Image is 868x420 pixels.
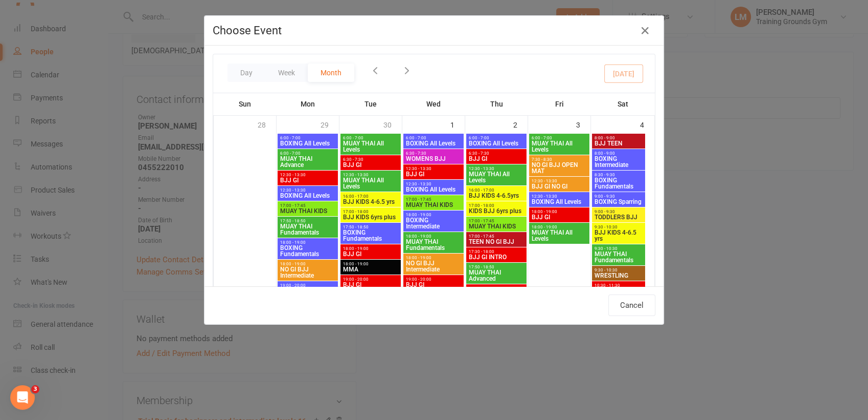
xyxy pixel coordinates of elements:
[280,188,336,193] span: 12:30 - 13:30
[342,266,399,272] span: MMA
[342,194,399,199] span: 16:00 - 17:00
[405,171,462,177] span: BJJ GI
[342,262,399,266] span: 18:00 - 19:00
[280,151,336,156] span: 6:00 - 7:00
[594,140,643,146] span: BJJ TEEN
[531,157,587,162] span: 7:30 - 8:30
[342,209,399,214] span: 17:00 - 18:00
[450,116,465,133] div: 1
[405,182,462,186] span: 12:30 - 13:30
[342,214,399,220] span: BJJ KIDS 6yrs plus
[468,239,524,245] span: TEEN NO GI BJJ
[405,166,462,171] span: 12:30 - 13:30
[342,246,399,251] span: 18:00 - 19:00
[594,251,643,263] span: MUAY THAI Fundamentals
[158,199,166,207] a: Source reference 143309:
[280,283,336,288] span: 19:00 - 20:00
[405,256,462,260] span: 18:00 - 19:00
[280,219,336,223] span: 17:50 - 18:50
[16,97,188,107] div: Does this help with what you're looking for?
[405,197,462,202] span: 17:00 - 17:45
[531,140,587,153] span: MUAY THAI All Levels
[16,213,188,283] div: When composing your email, you can create and save frequently used messages as templates, so they...
[280,156,336,168] span: MUAY THAI Advance
[50,5,116,13] h1: [PERSON_NAME]
[405,151,462,156] span: 6:30 - 7:30
[468,223,524,229] span: MUAY THAI KIDS
[280,266,336,279] span: NO GI BJJ Intermediate
[342,162,399,168] span: BJJ GI
[280,240,336,245] span: 18:00 - 19:00
[280,177,336,183] span: BJJ GI
[342,177,399,190] span: MUAY THAI All Levels
[531,136,587,140] span: 6:00 - 7:00
[594,283,643,288] span: 10:30 - 11:30
[594,199,643,205] span: BOXING Sparring
[16,288,188,328] div: You can then manually select recipients each time you want to send it, either by searching indivi...
[640,116,654,133] div: 4
[280,262,336,266] span: 18:00 - 19:00
[531,194,587,199] span: 12:30 - 13:30
[179,4,198,23] div: Close
[468,203,524,208] span: 17:00 - 18:00
[16,335,24,344] button: Upload attachment
[468,265,524,269] span: 17:50 - 18:50
[50,13,127,23] p: The team can also help
[342,229,399,242] span: BOXING Fundamentals
[308,64,354,82] button: Month
[342,136,399,140] span: 6:00 - 7:00
[16,168,188,208] div: You can create and save email templates for manual sending through our bulk messaging system. Go ...
[32,335,40,344] button: Emoji picker
[531,214,587,220] span: BJJ GI
[576,116,590,133] div: 3
[383,116,402,133] div: 30
[594,246,643,251] span: 9:30 - 10:30
[280,140,336,146] span: BOXING All Levels
[594,173,643,177] span: 8:30 - 9:30
[594,268,643,272] span: 9:30 - 10:30
[468,140,524,146] span: BOXING All Levels
[16,51,188,91] div: You can also personalize these templates with merge tags like contact names and membership detail...
[594,214,643,220] span: TODDLERS BJJ
[468,136,524,140] span: 6:00 - 7:00
[342,277,399,282] span: 19:00 - 20:00
[45,127,188,147] div: i dont want it to be an automation i just want it saved so i email as required
[280,136,336,140] span: 6:00 - 7:00
[214,93,277,115] th: Sun
[468,234,524,239] span: 17:00 - 17:45
[468,254,524,260] span: BJJ GI INTRO
[468,269,524,282] span: MUAY THAI Advanced
[160,4,179,24] button: Home
[7,4,26,24] button: go back
[280,203,336,208] span: 17:00 - 17:45
[405,282,462,288] span: BJJ GI
[528,93,591,115] th: Fri
[531,209,587,214] span: 18:00 - 19:00
[594,156,643,168] span: BOXING Intermediate
[637,23,653,39] button: Close
[531,229,587,242] span: MUAY THAI All Levels
[265,64,308,82] button: Week
[342,225,399,229] span: 17:50 - 18:50
[531,199,587,205] span: BOXING All Levels
[531,162,587,174] span: NO GI BJJ OPEN MAT
[405,156,462,162] span: WOMENS BJJ
[465,93,528,115] th: Thu
[280,173,336,177] span: 12:30 - 13:30
[531,183,587,190] span: BJJ GI NO GI
[37,121,196,153] div: i dont want it to be an automation i just want it saved so i email as required
[468,166,524,171] span: 12:30 - 13:30
[468,193,524,199] span: BJJ KIDS 4-6.5yrs
[8,162,196,370] div: You can create and save email templates for manual sending through our bulk messaging system. Go ...
[594,229,643,242] span: BJJ KIDS 4-6.5 yrs
[10,385,35,410] iframe: Intercom live chat
[280,208,336,214] span: MUAY THAI KIDS
[591,93,655,115] th: Sat
[29,6,45,22] img: Profile image for Toby
[342,199,399,205] span: BJJ KIDS 4-6.5 yrs
[405,186,462,193] span: BOXING All Levels
[280,193,336,199] span: BOXING All Levels
[342,173,399,177] span: 12:30 - 13:30
[227,64,265,82] button: Day
[405,239,462,251] span: MUAY THAI Fundamentals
